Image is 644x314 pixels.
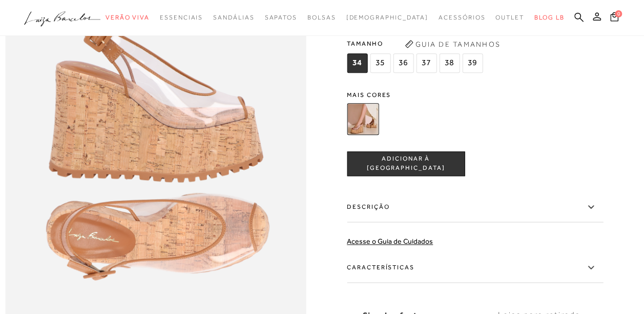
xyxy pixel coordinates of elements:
[607,11,621,25] button: 0
[347,92,603,98] span: Mais cores
[439,8,485,27] a: noSubCategoriesText
[160,8,203,27] a: noSubCategoriesText
[346,8,428,27] a: noSubCategoriesText
[213,14,254,21] span: Sandálias
[347,36,485,51] span: Tamanho
[401,36,504,52] button: Guia de Tamanhos
[213,8,254,27] a: noSubCategoriesText
[370,53,390,73] span: 35
[106,14,150,21] span: Verão Viva
[347,103,379,135] img: SANDÁLIA PLATAFORMA EM CORTIÇA COM TIRAS CRISTAL E ACABAMENTO CARAMELO
[462,53,483,73] span: 39
[264,8,297,27] a: noSubCategoriesText
[534,8,564,27] a: BLOG LB
[347,237,433,245] a: Acesse o Guia de Cuidados
[534,14,564,21] span: BLOG LB
[106,8,150,27] a: noSubCategoriesText
[307,14,336,21] span: Bolsas
[346,14,428,21] span: [DEMOGRAPHIC_DATA]
[393,53,413,73] span: 36
[264,14,297,21] span: Sapatos
[615,10,622,17] span: 0
[439,53,460,73] span: 38
[495,14,524,21] span: Outlet
[495,8,524,27] a: noSubCategoriesText
[347,192,603,222] label: Descrição
[439,14,485,21] span: Acessórios
[347,151,465,176] button: ADICIONAR À [GEOGRAPHIC_DATA]
[347,155,464,173] span: ADICIONAR À [GEOGRAPHIC_DATA]
[347,253,603,283] label: Características
[416,53,437,73] span: 37
[307,8,336,27] a: noSubCategoriesText
[347,53,367,73] span: 34
[160,14,203,21] span: Essenciais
